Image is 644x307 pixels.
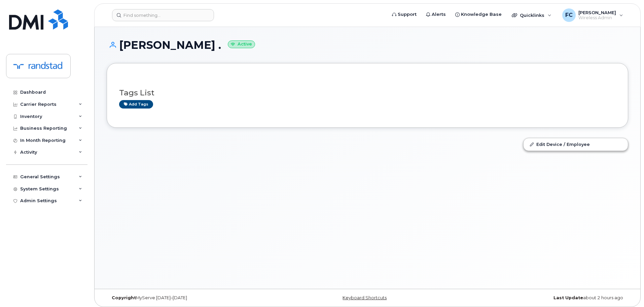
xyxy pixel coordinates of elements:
h3: Tags List [119,89,616,97]
div: MyServe [DATE]–[DATE] [107,295,281,301]
h1: [PERSON_NAME] . [107,39,628,51]
a: Keyboard Shortcuts [343,295,387,300]
small: Active [228,40,255,48]
div: about 2 hours ago [454,295,628,301]
a: Add tags [119,100,153,109]
strong: Copyright [112,295,136,300]
a: Edit Device / Employee [524,138,628,150]
strong: Last Update [553,295,583,300]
